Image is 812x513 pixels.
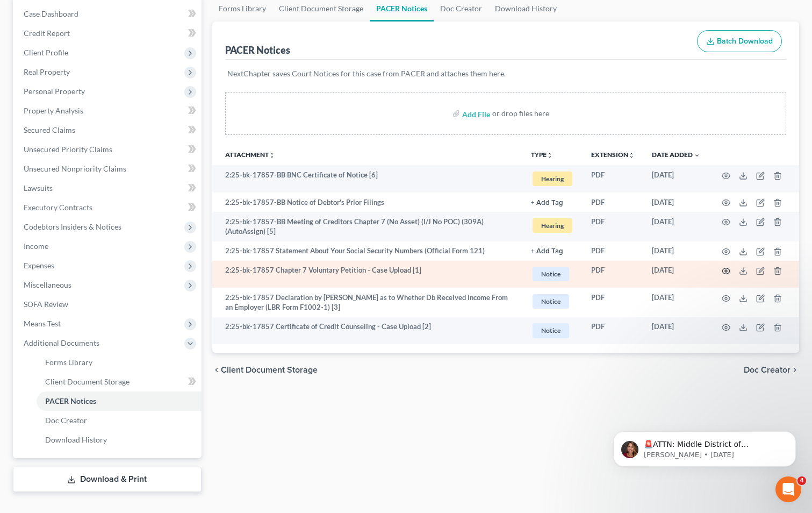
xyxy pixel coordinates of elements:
[212,212,522,241] td: 2:25-bk-17857-BB Meeting of Creditors Chapter 7 (No Asset) (I/J No POC) (309A) (AutoAssign) [5]
[533,218,572,233] span: Hearing
[24,48,68,57] span: Client Profile
[643,212,709,241] td: [DATE]
[643,241,709,261] td: [DATE]
[533,267,569,281] span: Notice
[24,338,99,347] span: Additional Documents
[15,24,202,43] a: Credit Report
[45,435,107,444] span: Download History
[24,203,92,212] span: Executory Contracts
[492,108,549,119] div: or drop files here
[531,246,574,256] a: + Add Tag
[15,159,202,179] a: Unsecured Nonpriority Claims
[13,467,202,492] a: Download & Print
[15,295,202,314] a: SOFA Review
[583,193,643,212] td: PDF
[533,172,572,186] span: Hearing
[531,199,563,206] button: + Add Tag
[643,165,709,193] td: [DATE]
[24,300,68,309] span: SOFA Review
[531,322,574,339] a: Notice
[583,241,643,261] td: PDF
[531,248,563,255] button: + Add Tag
[37,411,202,430] a: Doc Creator
[24,9,78,18] span: Case Dashboard
[225,44,290,56] div: PACER Notices
[533,294,569,309] span: Notice
[212,366,318,374] button: chevron_left Client Document Storage
[797,476,806,485] span: 4
[643,288,709,317] td: [DATE]
[15,179,202,198] a: Lawsuits
[24,319,61,328] span: Means Test
[15,198,202,217] a: Executory Contracts
[643,261,709,288] td: [DATE]
[597,409,812,484] iframe: Intercom notifications message
[15,120,202,140] a: Secured Claims
[531,197,574,208] a: + Add Tag
[37,353,202,372] a: Forms Library
[45,416,87,425] span: Doc Creator
[791,366,799,374] i: chevron_right
[24,106,83,115] span: Property Analysis
[24,261,54,270] span: Expenses
[628,152,635,159] i: unfold_more
[531,152,553,159] button: TYPEunfold_more
[24,125,75,134] span: Secured Claims
[717,37,773,46] span: Batch Download
[547,152,553,159] i: unfold_more
[227,68,784,79] p: NextChapter saves Court Notices for this case from PACER and attaches them here.
[583,288,643,317] td: PDF
[15,140,202,159] a: Unsecured Priority Claims
[531,293,574,310] a: Notice
[269,152,275,159] i: unfold_more
[24,87,85,96] span: Personal Property
[533,323,569,338] span: Notice
[583,165,643,193] td: PDF
[212,241,522,261] td: 2:25-bk-17857 Statement About Your Social Security Numbers (Official Form 121)
[591,151,635,159] a: Extensionunfold_more
[212,317,522,345] td: 2:25-bk-17857 Certificate of Credit Counseling - Case Upload [2]
[583,317,643,345] td: PDF
[45,396,96,405] span: PACER Notices
[775,476,801,502] iframe: Intercom live chat
[583,212,643,241] td: PDF
[583,261,643,288] td: PDF
[24,67,70,76] span: Real Property
[212,193,522,212] td: 2:25-bk-17857-BB Notice of Debtor's Prior Filings
[24,222,121,231] span: Codebtors Insiders & Notices
[212,288,522,317] td: 2:25-bk-17857 Declaration by [PERSON_NAME] as to Whether Db Received Income From an Employer (LBR...
[744,366,791,374] span: Doc Creator
[24,280,71,289] span: Miscellaneous
[694,152,700,159] i: expand_more
[24,145,112,154] span: Unsecured Priority Claims
[24,183,53,193] span: Lawsuits
[697,30,782,53] button: Batch Download
[225,151,275,159] a: Attachmentunfold_more
[643,193,709,212] td: [DATE]
[212,165,522,193] td: 2:25-bk-17857-BB BNC Certificate of Notice [6]
[643,317,709,345] td: [DATE]
[24,28,70,38] span: Credit Report
[45,358,92,367] span: Forms Library
[212,366,221,374] i: chevron_left
[37,372,202,391] a: Client Document Storage
[531,170,574,188] a: Hearing
[45,377,130,386] span: Client Document Storage
[744,366,799,374] button: Doc Creator chevron_right
[531,217,574,234] a: Hearing
[24,241,48,251] span: Income
[37,391,202,411] a: PACER Notices
[24,164,126,173] span: Unsecured Nonpriority Claims
[531,265,574,283] a: Notice
[15,101,202,120] a: Property Analysis
[37,430,202,450] a: Download History
[212,261,522,288] td: 2:25-bk-17857 Chapter 7 Voluntary Petition - Case Upload [1]
[652,151,700,159] a: Date Added expand_more
[15,4,202,24] a: Case Dashboard
[221,366,318,374] span: Client Document Storage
